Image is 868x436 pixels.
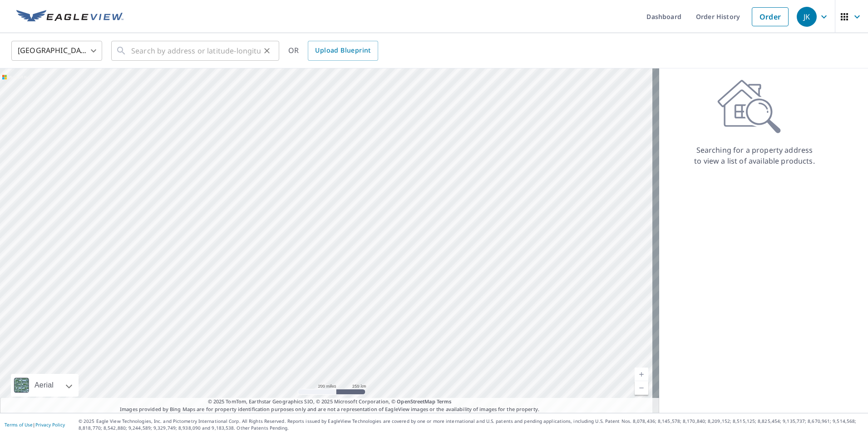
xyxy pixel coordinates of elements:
a: Order [752,7,789,26]
a: Privacy Policy [35,421,65,428]
span: Upload Blueprint [315,45,370,56]
div: Aerial [32,374,56,397]
a: Current Level 5, Zoom In [635,368,648,381]
p: © 2025 Eagle View Technologies, Inc. and Pictometry International Corp. All Rights Reserved. Repo... [79,418,863,431]
div: JK [797,7,817,27]
p: | [5,422,65,427]
a: Terms [437,398,452,405]
div: [GEOGRAPHIC_DATA] [11,38,102,63]
a: OpenStreetMap [397,398,435,405]
a: Terms of Use [5,421,33,428]
a: Current Level 5, Zoom Out [635,381,648,395]
input: Search by address or latitude-longitude [131,38,261,63]
div: Aerial [11,374,79,397]
div: OR [288,41,378,61]
span: © 2025 TomTom, Earthstar Geographics SIO, © 2025 Microsoft Corporation, © [208,398,452,406]
p: Searching for a property address to view a list of available products. [694,145,815,166]
button: Clear [261,44,273,57]
a: Upload Blueprint [308,41,378,61]
img: EV Logo [16,10,123,24]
